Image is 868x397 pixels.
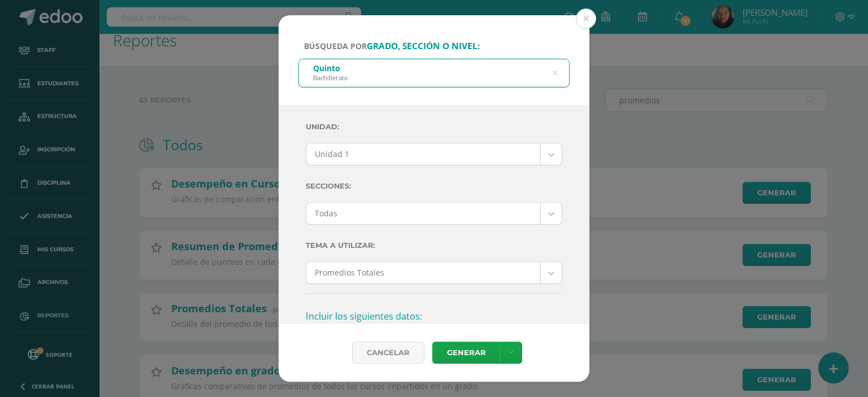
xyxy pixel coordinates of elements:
span: Unidad 1 [315,143,532,165]
a: Promedios Totales [306,262,562,283]
h3: Incluir los siguientes datos: [306,305,562,328]
div: Bachillerato [313,73,348,82]
span: Todas [315,203,532,224]
input: ej. Primero primaria, etc. [299,59,569,87]
div: Cancelar [352,342,424,364]
button: Close (Esc) [576,8,596,29]
label: Unidad: [306,115,562,138]
label: Tema a Utilizar: [306,234,562,257]
div: Quinto [313,63,348,73]
a: Generar [432,342,500,364]
strong: grado, sección o nivel: [367,40,480,52]
a: Unidad 1 [306,143,562,165]
span: Búsqueda por [304,41,480,51]
span: Promedios Totales [315,262,532,283]
a: Todas [306,203,562,224]
label: Secciones: [306,174,562,198]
